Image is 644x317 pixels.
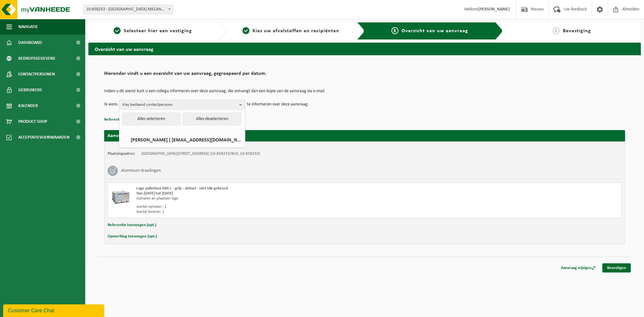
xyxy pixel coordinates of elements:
span: Product Shop [18,114,47,129]
span: Kalender [18,98,38,114]
p: te informeren over deze aanvraag. [247,100,309,109]
span: Selecteer hier een vestiging [124,28,192,33]
button: Referentie toevoegen (opt.) [104,116,153,124]
span: 10-858253 - PHOENIX MECANO NV - DEINZE [83,5,173,14]
strong: [PERSON_NAME] [478,7,510,12]
span: Overzicht van uw aanvraag [402,28,468,33]
button: Alles deselecteren [183,113,241,125]
span: 3 [391,27,398,34]
h3: Aluminium draailingen [121,166,161,176]
a: Bevestigen [602,263,631,272]
span: Acceptatievoorwaarden [18,129,69,145]
a: 2Kies uw afvalstoffen en recipiënten [230,27,352,35]
td: [GEOGRAPHIC_DATA][STREET_ADDRESS] (10-858253/BUS, 10-858253) [141,151,260,156]
strong: Plaatsingsadres: [108,152,135,156]
img: PB-LB-0680-HPE-GY-11.png [111,186,130,205]
span: 4 [553,27,560,34]
p: Indien u dit wenst kunt u een collega informeren over deze aanvraag, die ontvangt dan een kopie v... [104,89,625,93]
iframe: chat widget [3,303,105,317]
span: 2 [242,27,249,34]
label: [PERSON_NAME] ( [EMAIL_ADDRESS][DOMAIN_NAME] ) [122,135,242,144]
button: Kies bestaand contactpersoon [119,100,245,109]
span: 1 [114,27,121,34]
span: Kies uw afvalstoffen en recipiënten [253,28,339,33]
span: Kies bestaand contactpersoon [122,100,237,110]
span: Gebruikers [18,82,42,98]
span: 10-858253 - PHOENIX MECANO NV - DEINZE [84,5,173,14]
button: Alles selecteren [122,113,181,125]
span: Lage palletbox 680 L - grijs - deksel - niet UN-gekeurd [136,186,228,190]
span: Bedrijfsgegevens [18,51,55,66]
strong: Aanvraag voor [DATE] [107,133,155,138]
span: Bevestiging [563,28,591,33]
button: Opmerking toevoegen (opt.) [108,232,157,241]
strong: Van [DATE] tot [DATE] [136,191,173,195]
a: 1Selecteer hier een vestiging [92,27,214,35]
span: Navigatie [18,19,38,35]
div: Aantal ophalen : 1 [136,204,390,209]
h2: Overzicht van uw aanvraag [88,43,641,55]
button: Referentie toevoegen (opt.) [108,221,156,229]
div: Aantal leveren: 1 [136,209,390,214]
a: Aanvraag wijzigen [556,263,600,272]
span: Contactpersonen [18,66,55,82]
div: Ophalen en plaatsen lege [136,196,390,201]
h2: Hieronder vindt u een overzicht van uw aanvraag, gegroepeerd per datum. [104,71,625,80]
span: Dashboard [18,35,42,51]
p: Ik wens [104,100,117,109]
